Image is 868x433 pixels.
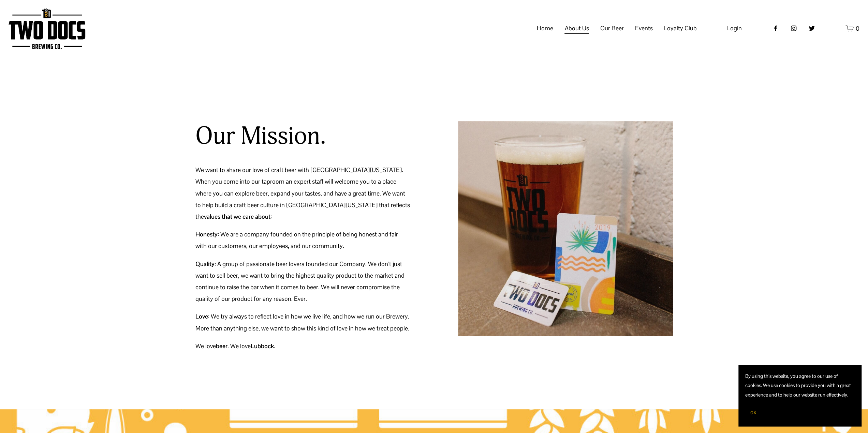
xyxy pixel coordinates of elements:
[664,22,697,35] a: folder dropdown
[808,25,815,32] a: twitter-unauth
[195,260,215,268] strong: Quality
[564,22,589,35] a: folder dropdown
[727,24,742,32] span: Login
[750,410,756,416] span: OK
[195,230,218,238] strong: Honesty
[195,229,410,252] p: : We are a company founded on the principle of being honest and fair with our customers, our empl...
[635,22,652,35] a: folder dropdown
[9,8,85,49] img: Two Docs Brewing Co.
[195,311,410,334] p: : We try always to reflect love in how we live life, and how we run our Brewery. More than anythi...
[600,22,623,34] span: Our Beer
[635,22,652,34] span: Events
[564,22,589,34] span: About Us
[727,22,742,34] a: Login
[738,365,861,426] section: Cookie banner
[195,340,410,352] p: We love . We love .
[195,258,410,305] p: : A group of passionate beer lovers founded our Company. We don’t just want to sell beer, we want...
[745,406,762,419] button: OK
[856,25,859,32] span: 0
[664,22,697,34] span: Loyalty Club
[845,24,859,33] a: 0 items in cart
[204,213,272,220] strong: values that we care about:
[745,372,854,400] p: By using this website, you agree to our use of cookies. We use cookies to provide you with a grea...
[195,164,410,222] p: We want to share our love of craft beer with [GEOGRAPHIC_DATA][US_STATE]. When you come into our ...
[772,25,779,32] a: Facebook
[195,312,208,320] strong: Love
[251,342,274,350] strong: Lubbock
[600,22,623,35] a: folder dropdown
[537,22,553,35] a: Home
[216,342,227,350] strong: beer
[790,25,797,32] a: instagram-unauth
[195,121,326,151] h2: Our Mission.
